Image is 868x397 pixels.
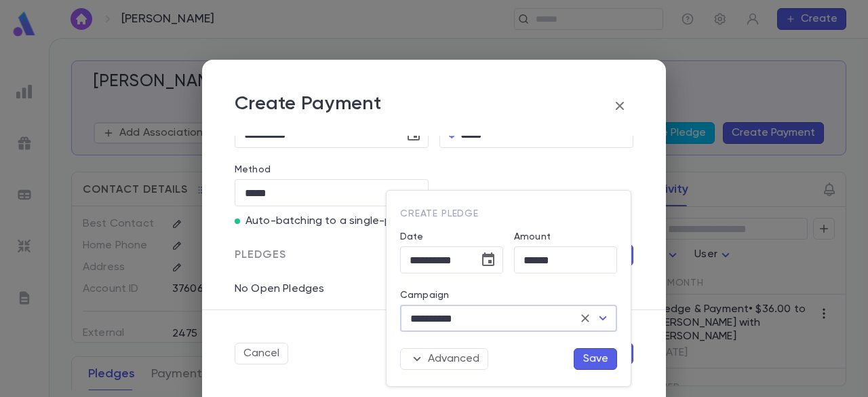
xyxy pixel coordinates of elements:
[576,309,595,328] button: Clear
[514,231,551,242] label: Amount
[400,290,449,301] label: Campaign
[475,246,502,273] button: Choose date, selected date is Oct 6, 2025
[593,309,612,328] button: Open
[400,231,503,242] label: Date
[574,348,617,370] button: Save
[400,209,479,219] span: Create Pledge
[400,348,488,370] button: Advanced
